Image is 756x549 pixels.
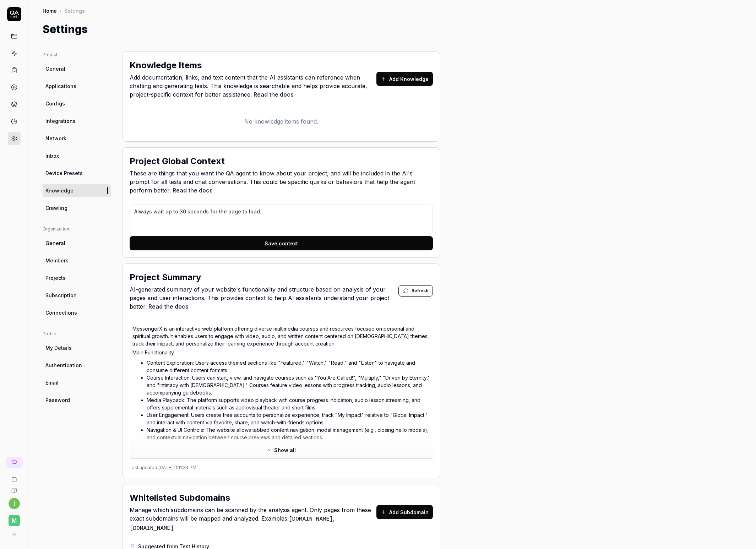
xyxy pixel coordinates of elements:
[130,285,398,311] span: AI-generated summary of your website's functionality and structure based on analysis of your page...
[45,187,74,194] span: Knowledge
[6,457,23,468] a: New conversation
[43,149,111,162] a: Inbox
[130,155,225,168] h2: Project Global Context
[130,525,174,532] code: [DOMAIN_NAME]
[43,132,111,145] a: Network
[43,226,111,232] div: Organization
[45,152,59,159] span: Inbox
[43,184,111,197] a: Knowledge
[43,376,111,389] a: Email
[45,117,76,125] span: Integrations
[45,257,69,264] span: Members
[130,458,433,471] div: Last updated: [DATE] 11:11:34 PM
[45,292,77,299] span: Subscription
[43,341,111,354] a: My Details
[43,289,111,302] a: Subscription
[45,309,77,316] span: Connections
[43,21,88,37] h1: Settings
[45,396,70,404] span: Password
[9,515,20,526] span: M
[130,271,201,284] h2: Project Summary
[3,509,25,528] button: M
[148,303,189,310] a: Read the docs
[263,444,300,456] button: Show all
[130,73,376,99] span: Add documentation, links, and text content that the AI assistants can reference when chatting and...
[132,349,430,356] p: Main Functionality
[45,362,82,369] span: Authentication
[132,325,430,347] p: MessengerX is an interactive web platform offering diverse multimedia courses and resources focus...
[130,169,433,195] span: These are things that you want the QA agent to know about your project, and will be included in t...
[398,285,433,297] button: Refresh
[43,80,111,93] a: Applications
[45,135,66,142] span: Network
[43,359,111,372] a: Authentication
[45,379,59,386] span: Email
[130,506,376,533] span: Manage which subdomains can be scanned by the analysis agent. Only pages from these exact subdoma...
[45,100,65,107] span: Configs
[43,97,111,110] a: Configs
[43,271,111,284] a: Projects
[130,117,433,126] p: No knowledge items found.
[43,62,111,75] a: General
[412,288,428,294] span: Refresh
[64,7,85,14] div: Settings
[130,491,230,504] h2: Whitelisted Subdomains
[45,344,72,352] span: My Details
[43,167,111,180] a: Device Presets
[43,254,111,267] a: Members
[43,114,111,127] a: Integrations
[43,331,111,337] div: Profile
[147,396,430,411] li: Media Playback: The platform supports video playback with course progress indication, audio lesso...
[45,274,66,282] span: Projects
[45,82,76,90] span: Applications
[3,471,25,482] a: Book a call with us
[376,72,433,86] button: Add Knowledge
[43,306,111,319] a: Connections
[147,426,430,441] li: Navigation & UI Controls: The website allows tabbed content navigation, modal management (e.g., c...
[3,482,25,494] a: Documentation
[45,239,65,247] span: General
[274,446,296,454] span: Show all
[147,411,430,426] li: User Engagement: Users create free accounts to personalize experience, track "My Impact" relative...
[9,498,20,509] button: i
[43,393,111,407] a: Password
[45,169,83,177] span: Device Presets
[289,516,333,522] code: [DOMAIN_NAME]
[45,65,65,72] span: General
[173,187,213,194] a: Read the docs
[130,236,433,250] button: Save context
[43,7,57,14] a: Home
[43,201,111,214] a: Crawling
[43,237,111,250] a: General
[60,7,61,14] div: /
[147,441,430,449] li: Language & Accessibility: Language switching and privacy policy access are consistently available...
[376,505,433,519] button: Add Subdomain
[45,204,67,212] span: Crawling
[130,59,202,72] h2: Knowledge Items
[147,374,430,396] li: Course Interaction: Users can start, view, and navigate courses such as "You Are Called!", "Multi...
[254,91,294,98] a: Read the docs
[43,51,111,58] div: Project
[147,359,430,374] li: Content Exploration: Users access themed sections like "Featured," "Watch," "Read," and "Listen" ...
